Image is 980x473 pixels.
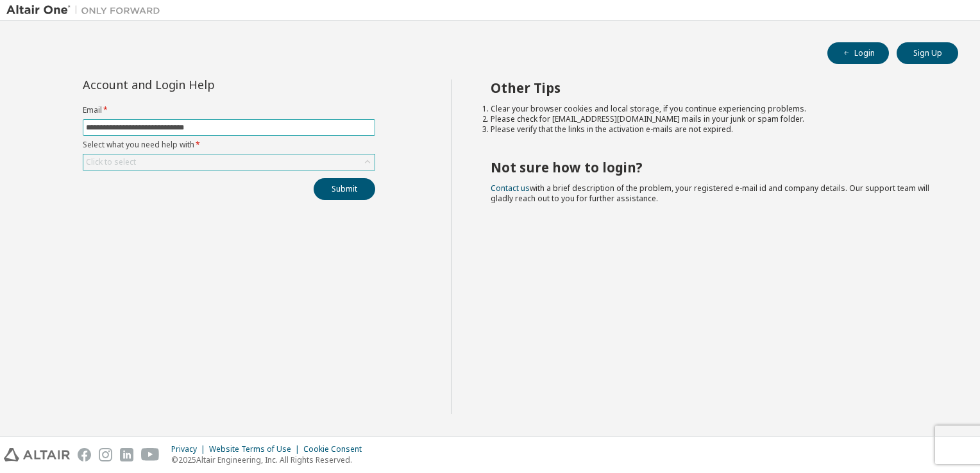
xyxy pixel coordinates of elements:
[83,140,375,150] label: Select what you need help with
[897,42,958,64] button: Sign Up
[171,454,369,465] p: © 2025 Altair Engineering, Inc. All Rights Reserved.
[86,157,136,167] div: Click to select
[491,79,936,96] h2: Other Tips
[491,104,936,114] li: Clear your browser cookies and local storage, if you continue experiencing problems.
[209,444,303,454] div: Website Terms of Use
[491,114,936,124] li: Please check for [EMAIL_ADDRESS][DOMAIN_NAME] mails in your junk or spam folder.
[120,448,133,461] img: linkedin.svg
[491,183,530,194] a: Contact us
[78,448,91,461] img: facebook.svg
[491,183,929,204] span: with a brief description of the problem, your registered e-mail id and company details. Our suppo...
[99,448,112,461] img: instagram.svg
[6,4,167,17] img: Altair One
[83,105,375,115] label: Email
[827,42,889,64] button: Login
[171,444,209,454] div: Privacy
[83,79,317,90] div: Account and Login Help
[491,124,936,135] li: Please verify that the links in the activation e-mails are not expired.
[491,159,936,176] h2: Not sure how to login?
[303,444,369,454] div: Cookie Consent
[4,448,70,461] img: altair_logo.svg
[83,154,375,170] div: Click to select
[141,448,160,461] img: youtube.svg
[314,178,375,200] button: Submit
